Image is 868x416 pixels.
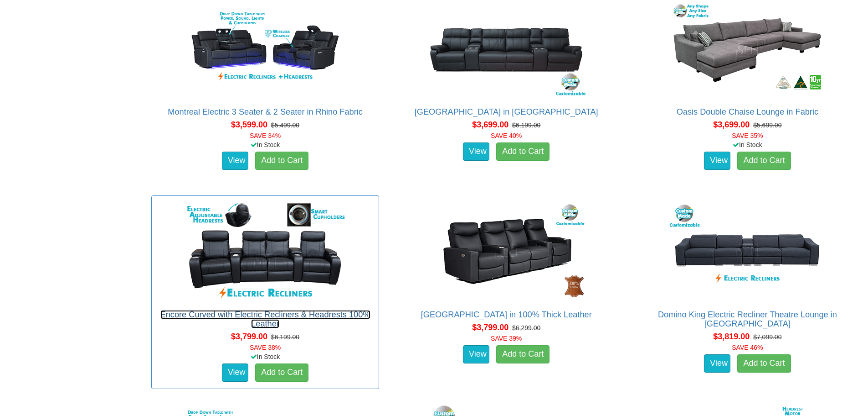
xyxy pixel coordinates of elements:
[250,132,281,139] font: SAVE 34%
[472,120,508,129] span: $3,699.00
[658,310,837,328] a: Domino King Electric Recliner Theatre Lounge in [GEOGRAPHIC_DATA]
[149,140,380,149] div: In Stock
[424,200,588,301] img: Bond Theatre Lounge in 100% Thick Leather
[496,345,550,363] a: Add to Cart
[732,344,763,351] font: SAVE 46%
[421,310,592,319] a: [GEOGRAPHIC_DATA] in 100% Thick Leather
[271,333,299,341] del: $6,199.00
[512,121,540,129] del: $6,199.00
[491,132,522,139] font: SAVE 40%
[632,140,863,149] div: In Stock
[271,121,299,129] del: $5,499.00
[753,333,781,341] del: $7,099.00
[737,152,791,170] a: Add to Cart
[713,120,750,129] span: $3,699.00
[463,345,489,363] a: View
[732,132,763,139] font: SAVE 35%
[168,107,363,116] a: Montreal Electric 3 Seater & 2 Seater in Rhino Fabric
[704,152,730,170] a: View
[463,142,489,161] a: View
[222,152,248,170] a: View
[183,200,347,301] img: Encore Curved with Electric Recliners & Headrests 100% Leather
[415,107,598,116] a: [GEOGRAPHIC_DATA] in [GEOGRAPHIC_DATA]
[222,363,248,382] a: View
[737,354,791,373] a: Add to Cart
[496,142,550,161] a: Add to Cart
[160,310,370,328] a: Encore Curved with Electric Recliners & Headrests 100% Leather
[491,335,522,342] font: SAVE 39%
[665,200,829,301] img: Domino King Electric Recliner Theatre Lounge in Fabric
[255,363,308,382] a: Add to Cart
[231,332,267,341] span: $3,799.00
[231,120,267,129] span: $3,599.00
[704,354,730,373] a: View
[512,324,540,332] del: $6,299.00
[713,332,750,341] span: $3,819.00
[753,121,781,129] del: $5,699.00
[149,352,380,361] div: In Stock
[250,344,281,351] font: SAVE 38%
[472,323,508,332] span: $3,799.00
[677,107,818,116] a: Oasis Double Chaise Lounge in Fabric
[255,152,308,170] a: Add to Cart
